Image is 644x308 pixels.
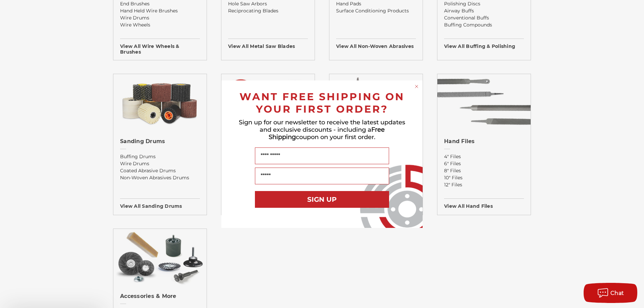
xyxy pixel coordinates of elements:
span: WANT FREE SHIPPING ON YOUR FIRST ORDER? [239,90,405,115]
button: Close dialog [413,83,420,90]
span: Chat [610,290,624,296]
span: Free Shipping [269,126,385,141]
span: Sign up for our newsletter to receive the latest updates and exclusive discounts - including a co... [239,119,405,141]
button: SIGN UP [255,191,389,208]
button: Chat [584,283,637,303]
